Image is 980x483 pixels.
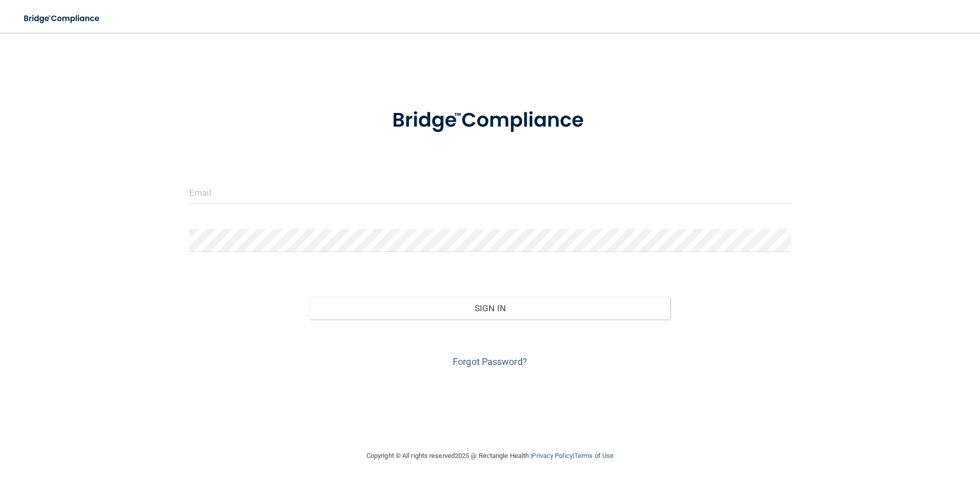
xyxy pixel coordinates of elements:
[189,181,791,204] input: Email
[15,8,109,29] img: bridge_compliance_login_screen.278c3ca4.svg
[532,452,572,459] a: Privacy Policy
[304,440,676,472] div: Copyright © All rights reserved 2025 @ Rectangle Health | |
[310,297,671,319] button: Sign In
[574,452,614,459] a: Terms of Use
[371,94,609,147] img: bridge_compliance_login_screen.278c3ca4.svg
[453,356,527,367] a: Forgot Password?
